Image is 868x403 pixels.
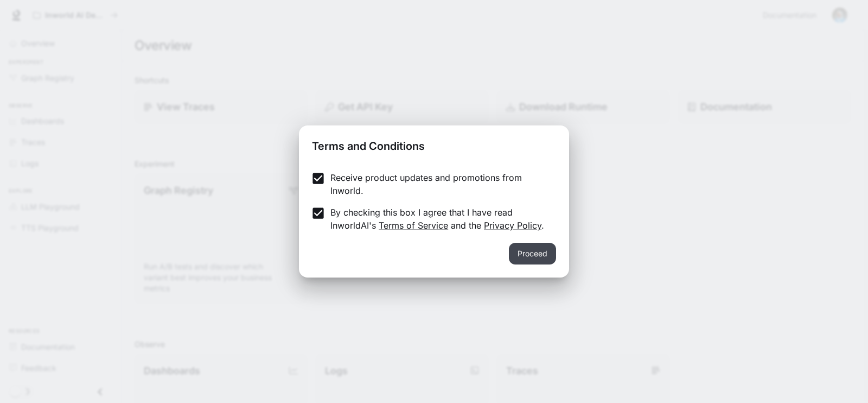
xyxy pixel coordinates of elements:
[330,171,547,197] p: Receive product updates and promotions from Inworld.
[484,220,541,231] a: Privacy Policy
[330,206,547,232] p: By checking this box I agree that I have read InworldAI's and the .
[299,125,569,162] h2: Terms and Conditions
[379,220,448,231] a: Terms of Service
[509,243,556,265] button: Proceed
